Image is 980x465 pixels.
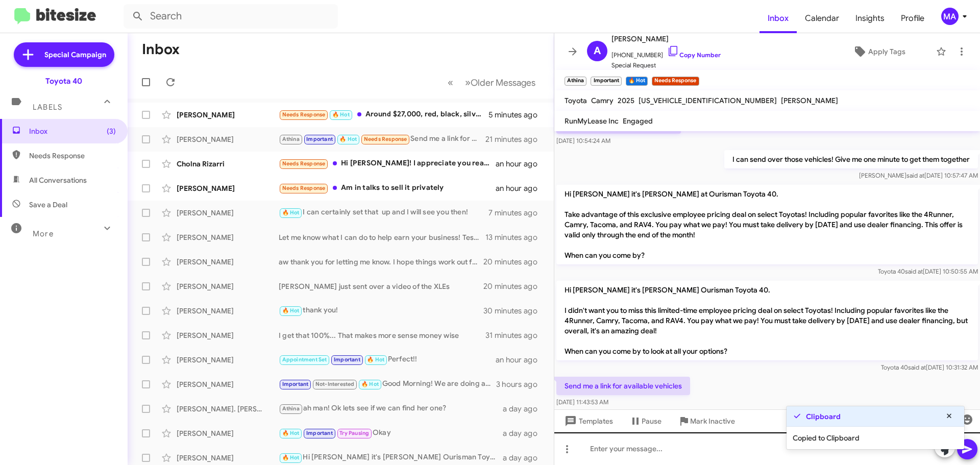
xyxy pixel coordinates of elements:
[177,379,279,389] div: [PERSON_NAME]
[177,306,279,316] div: [PERSON_NAME]
[367,356,384,363] span: 🔥 Hot
[787,427,964,449] div: Copied to Clipboard
[690,412,735,430] span: Mark Inactive
[282,307,300,314] span: 🔥 Hot
[591,77,621,86] small: Important
[905,267,923,275] span: said at
[29,175,87,185] span: All Conversations
[933,8,969,25] button: MA
[124,4,338,29] input: Search
[282,430,300,436] span: 🔥 Hot
[554,412,621,430] button: Templates
[14,42,114,67] a: Special Campaign
[488,208,546,218] div: 7 minutes ago
[334,356,360,363] span: Important
[282,160,326,167] span: Needs Response
[279,207,488,218] div: I can certainly set that up and I will see you then!
[282,209,300,216] span: 🔥 Hot
[279,427,503,439] div: Okay
[279,305,484,316] div: thank you!
[496,183,546,193] div: an hour ago
[565,77,586,86] small: Athina
[670,412,743,430] button: Mark Inactive
[442,72,542,93] nav: Page navigation example
[594,43,601,59] span: A
[29,151,116,161] span: Needs Response
[484,257,546,267] div: 20 minutes ago
[177,159,279,169] div: Cholna Rizarri
[279,354,496,365] div: Perfect!!
[485,232,546,242] div: 13 minutes ago
[759,4,797,33] a: Inbox
[142,41,180,58] h1: Inbox
[565,96,587,105] span: Toyota
[556,377,690,395] p: Send me a link for available vehicles
[618,96,634,105] span: 2025
[639,96,777,105] span: [US_VEHICLE_IDENTIFICATION_NUMBER]
[45,76,82,86] div: Toyota 40
[562,412,613,430] span: Templates
[279,257,484,267] div: aw thank you for letting me know. I hope things work out for you
[282,356,327,363] span: Appointment Set
[332,111,350,118] span: 🔥 Hot
[279,403,503,414] div: ah man! Ok lets see if we can find her one?
[503,453,546,463] div: a day ago
[826,42,931,61] button: Apply Tags
[868,42,905,61] span: Apply Tags
[496,355,546,365] div: an hour ago
[881,363,978,371] span: Toyota 40 [DATE] 10:31:32 AM
[279,158,496,169] div: Hi [PERSON_NAME]! I appreciate you reaching out. I actually found a 2025 Rav4 PHEV with a PM pack...
[906,172,924,179] span: said at
[484,306,546,316] div: 30 minutes ago
[279,330,485,340] div: I get that 100%... That makes more sense money wise
[459,72,542,93] button: Next
[496,379,546,389] div: 3 hours ago
[29,200,67,210] span: Save a Deal
[29,126,116,136] span: Inbox
[339,136,357,142] span: 🔥 Hot
[282,185,326,191] span: Needs Response
[642,412,661,430] span: Pause
[565,116,619,126] span: RunMyLease Inc
[797,4,847,33] a: Calendar
[667,51,721,59] a: Copy Number
[177,208,279,218] div: [PERSON_NAME]
[279,133,485,145] div: Send me a link for available vehicles
[33,103,62,112] span: Labels
[556,185,978,264] p: Hi [PERSON_NAME] it's [PERSON_NAME] at Ourisman Toyota 40. Take advantage of this exclusive emplo...
[448,76,453,89] span: «
[611,45,721,60] span: [PHONE_NUMBER]
[279,281,484,291] div: [PERSON_NAME] just sent over a video of the XLEs
[484,281,546,291] div: 20 minutes ago
[361,381,379,387] span: 🔥 Hot
[781,96,838,105] span: [PERSON_NAME]
[315,381,355,387] span: Not-Interested
[893,4,933,33] a: Profile
[177,355,279,365] div: [PERSON_NAME]
[623,116,653,126] span: Engaged
[908,363,926,371] span: said at
[878,267,978,275] span: Toyota 40 [DATE] 10:50:55 AM
[177,428,279,438] div: [PERSON_NAME]
[471,77,535,88] span: Older Messages
[621,412,670,430] button: Pause
[626,77,648,86] small: 🔥 Hot
[611,60,721,70] span: Special Request
[177,134,279,144] div: [PERSON_NAME]
[485,134,546,144] div: 21 minutes ago
[442,72,459,93] button: Previous
[282,454,300,461] span: 🔥 Hot
[177,232,279,242] div: [PERSON_NAME]
[941,8,959,25] div: MA
[591,96,614,105] span: Camry
[177,453,279,463] div: [PERSON_NAME]
[724,150,978,168] p: I can send over those vehicles! Give me one minute to get them together
[282,111,326,118] span: Needs Response
[33,229,54,238] span: More
[279,452,503,463] div: Hi [PERSON_NAME] it's [PERSON_NAME] Ourisman Toyota 40. I didn't want you to miss this limited-ti...
[177,183,279,193] div: [PERSON_NAME]
[503,404,546,414] div: a day ago
[339,430,369,436] span: Try Pausing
